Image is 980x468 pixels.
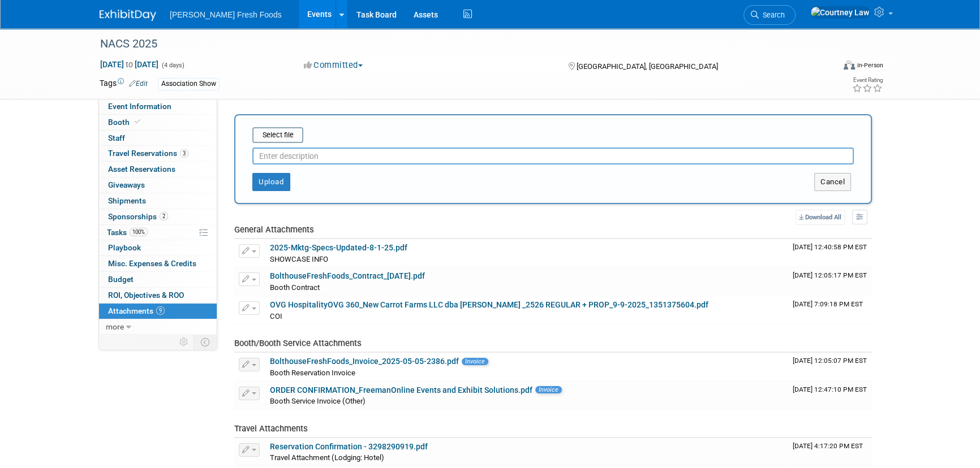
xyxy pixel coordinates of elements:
a: more [99,319,217,335]
span: Attachments [108,306,165,315]
span: Upload Timestamp [793,442,863,450]
a: Playbook [99,240,217,255]
td: Tags [100,77,148,90]
span: 2 [160,212,168,220]
td: Personalize Event Tab Strip [174,335,194,349]
button: Committed [300,59,367,71]
td: Upload Timestamp [788,382,872,410]
img: Courtney Law [810,6,870,19]
span: Booth/Booth Service Attachments [234,338,362,348]
a: ORDER CONFIRMATION_FreemanOnline Events and Exhibit Solutions.pdf [270,385,532,395]
span: 100% [130,228,148,236]
span: Booth [108,118,143,127]
td: Upload Timestamp [788,296,872,324]
span: Booth Service Invoice (Other) [270,397,366,405]
span: 3 [180,149,188,158]
span: Budget [108,275,134,284]
span: more [106,322,124,331]
span: Upload Timestamp [793,271,867,279]
span: Asset Reservations [108,164,175,174]
div: Association Show [158,78,220,90]
a: BolthouseFreshFoods_Invoice_2025-05-05-2386.pdf [270,357,459,366]
td: Upload Timestamp [788,438,872,466]
a: Sponsorships2 [99,209,217,224]
a: Tasks100% [99,225,217,240]
a: Budget [99,272,217,287]
img: ExhibitDay [100,10,156,21]
a: Search [743,5,796,25]
button: Cancel [814,173,851,191]
span: Playbook [108,243,141,252]
span: Shipments [108,196,146,205]
span: Booth Contract [270,283,320,292]
span: [GEOGRAPHIC_DATA], [GEOGRAPHIC_DATA] [576,62,717,71]
span: Event Information [108,102,171,111]
span: Travel Attachment (Lodging: Hotel) [270,453,384,462]
td: Upload Timestamp [788,267,872,296]
td: Toggle Event Tabs [194,335,217,349]
a: Attachments9 [99,304,217,319]
span: Staff [108,133,125,142]
a: Event Information [99,99,217,114]
div: Event Format [767,59,883,76]
span: 9 [156,306,165,315]
span: to [124,60,135,69]
td: Upload Timestamp [788,353,872,381]
img: Format-Inperson.png [844,60,855,70]
a: Staff [99,131,217,146]
span: Invoice [462,358,488,365]
span: Misc. Expenses & Credits [108,259,196,268]
span: Upload Timestamp [793,385,867,393]
span: Giveaways [108,180,145,189]
span: Travel Attachments [234,423,308,434]
a: Giveaways [99,177,217,193]
div: Event Rating [852,77,883,83]
span: Booth Reservation Invoice [270,369,355,377]
span: Tasks [107,228,148,237]
div: NACS 2025 [96,34,816,54]
span: Travel Reservations [108,149,188,158]
span: Search [759,11,785,19]
span: ROI, Objectives & ROO [108,291,184,300]
span: COI [270,312,282,320]
a: Download All [796,210,845,225]
a: ROI, Objectives & ROO [99,288,217,303]
span: Upload Timestamp [793,243,867,251]
a: Booth [99,115,217,130]
a: Asset Reservations [99,162,217,177]
span: SHOWCASE INFO [270,255,328,263]
div: In-Person [857,61,883,70]
a: BolthouseFreshFoods_Contract_[DATE].pdf [270,271,425,280]
i: Booth reservation complete [135,119,140,125]
input: Enter description [252,148,854,164]
a: OVG HospitalityOVG 360_New Carrot Farms LLC dba [PERSON_NAME] _2526 REGULAR + PROP_9-9-2025_13513... [270,300,708,309]
a: Misc. Expenses & Credits [99,256,217,271]
a: 2025-Mktg-Specs-Updated-8-1-25.pdf [270,243,407,252]
span: (4 days) [161,62,184,69]
td: Upload Timestamp [788,239,872,267]
a: Edit [129,80,148,88]
span: Invoice [535,386,562,393]
a: Travel Reservations3 [99,146,217,161]
span: Upload Timestamp [793,300,863,308]
a: Reservation Confirmation - 3298290919.pdf [270,442,428,451]
span: [PERSON_NAME] Fresh Foods [170,10,282,19]
button: Upload [252,173,290,191]
span: Upload Timestamp [793,357,867,365]
span: Sponsorships [108,212,168,221]
span: General Attachments [234,224,314,235]
span: [DATE] [DATE] [100,59,159,70]
a: Shipments [99,193,217,209]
